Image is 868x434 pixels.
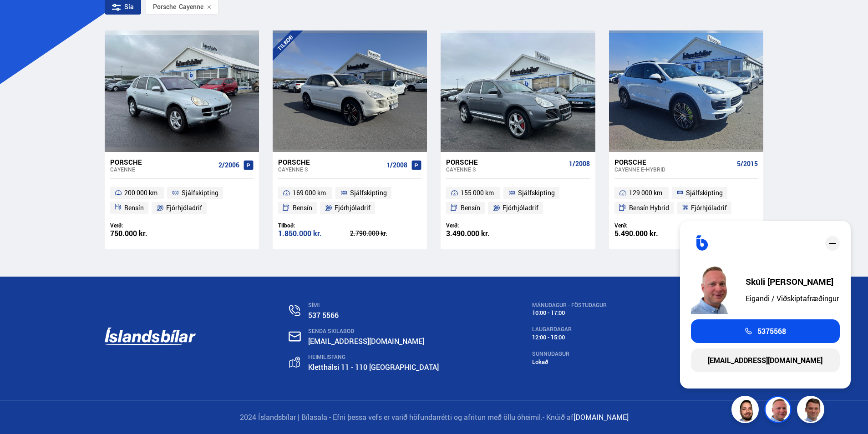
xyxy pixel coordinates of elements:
a: Kletthálsi 11 - 110 [GEOGRAPHIC_DATA] [308,362,439,372]
div: Verð: [110,222,182,229]
div: Verð: [446,222,518,229]
div: Cayenne [110,166,215,172]
span: 2/2006 [218,161,239,169]
div: 3.490.000 kr. [446,230,518,237]
div: Porsche [153,3,176,10]
div: Skúli [PERSON_NAME] [746,277,839,286]
div: Cayenne E-HYBRID [614,166,733,172]
div: SÍMI [308,302,439,308]
div: Lokað [532,358,607,365]
span: Cayenne [153,3,203,10]
div: 10:00 - 17:00 [532,309,607,316]
div: Tilboð: [278,222,350,229]
span: 1/2008 [386,161,407,169]
div: LAUGARDAGAR [532,326,607,333]
span: 169 000 km. [293,187,328,198]
div: Porsche [446,158,565,166]
span: 155 000 km. [461,187,496,198]
a: Porsche Cayenne 2/2006 200 000 km. Sjálfskipting Bensín Fjórhjóladrif Verð: 750.000 kr. [105,152,259,249]
img: siFngHWaQ9KaOqBr.png [766,397,793,424]
p: 2024 Íslandsbílar | Bílasala - Efni þessa vefs er varið höfundarrétti og afritun með öllu óheimil. [105,412,764,423]
div: 2.790.000 kr. [350,230,422,237]
img: nHj8e-n-aHgjukTg.svg [289,331,301,342]
span: Bensín [293,202,312,213]
img: FbJEzSuNWCJXmdc-.webp [798,397,826,424]
span: Fjórhjóladrif [691,202,727,213]
div: Porsche [110,158,215,166]
div: Porsche [614,158,733,166]
span: 5375568 [757,327,786,335]
span: Fjórhjóladrif [166,202,202,213]
img: n0V2lOsqF3l1V2iz.svg [289,305,300,316]
span: - Knúið af [543,412,574,422]
a: 5375568 [691,319,840,343]
span: Sjálfskipting [686,187,723,198]
div: close [825,236,840,251]
a: [EMAIL_ADDRESS][DOMAIN_NAME] [691,348,840,372]
span: Fjórhjóladrif [335,202,371,213]
div: Verð: [614,222,686,229]
button: Opna LiveChat spjallviðmót [7,4,35,31]
a: [DOMAIN_NAME] [574,412,629,422]
span: Bensín [461,202,480,213]
div: 12:00 - 15:00 [532,334,607,341]
img: gp4YpyYFnEr45R34.svg [289,357,300,368]
div: Cayenne S [446,166,565,172]
span: 5/2015 [737,160,758,167]
span: 200 000 km. [124,187,159,198]
div: Porsche [278,158,383,166]
div: Cayenne S [278,166,383,172]
a: Porsche Cayenne S 1/2008 155 000 km. Sjálfskipting Bensín Fjórhjóladrif Verð: 3.490.000 kr. [441,152,595,249]
img: nhp88E3Fdnt1Opn2.png [733,397,760,424]
div: 1.850.000 kr. [278,230,350,237]
span: Bensín Hybrid [629,202,669,213]
span: Fjórhjóladrif [503,202,538,213]
a: [EMAIL_ADDRESS][DOMAIN_NAME] [308,336,424,346]
span: 129 000 km. [629,187,664,198]
span: Bensín [124,202,144,213]
div: 5.490.000 kr. [614,230,686,237]
div: Eigandi / Viðskiptafræðingur [746,294,839,303]
span: Sjálfskipting [182,187,218,198]
span: Sjálfskipting [350,187,387,198]
div: 750.000 kr. [110,230,182,237]
span: 1/2008 [569,160,590,167]
a: 537 5566 [308,310,339,320]
div: MÁNUDAGUR - FÖSTUDAGUR [532,302,607,308]
a: Porsche Cayenne E-HYBRID 5/2015 129 000 km. Sjálfskipting Bensín Hybrid Fjórhjóladrif Verð: 5.490... [609,152,763,249]
div: SENDA SKILABOÐ [308,328,439,334]
span: Sjálfskipting [518,187,555,198]
img: siFngHWaQ9KaOqBr.png [691,263,736,314]
div: SUNNUDAGUR [532,351,607,357]
a: Porsche Cayenne S 1/2008 169 000 km. Sjálfskipting Bensín Fjórhjóladrif Tilboð: 1.850.000 kr. 2.7... [273,152,427,249]
div: HEIMILISFANG [308,354,439,360]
